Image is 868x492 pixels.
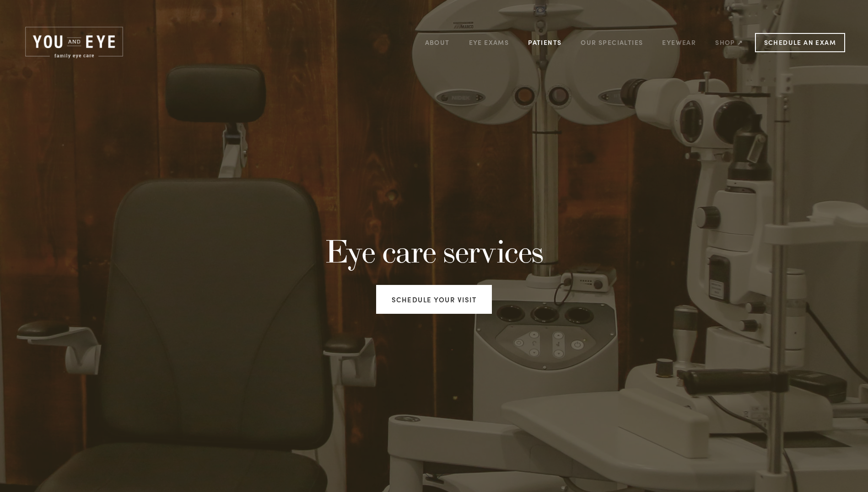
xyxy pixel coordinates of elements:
a: Schedule an Exam [755,33,845,52]
a: About [425,35,450,49]
h1: Eye care services [183,233,685,270]
a: Eye Exams [469,35,509,49]
a: Schedule your visit [376,285,492,314]
img: Rochester, MN | You and Eye | Family Eye Care [23,25,125,60]
a: Shop ↗ [715,35,743,49]
a: Our Specialties [581,38,643,47]
a: Patients [528,35,561,49]
a: Eyewear [662,35,696,49]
